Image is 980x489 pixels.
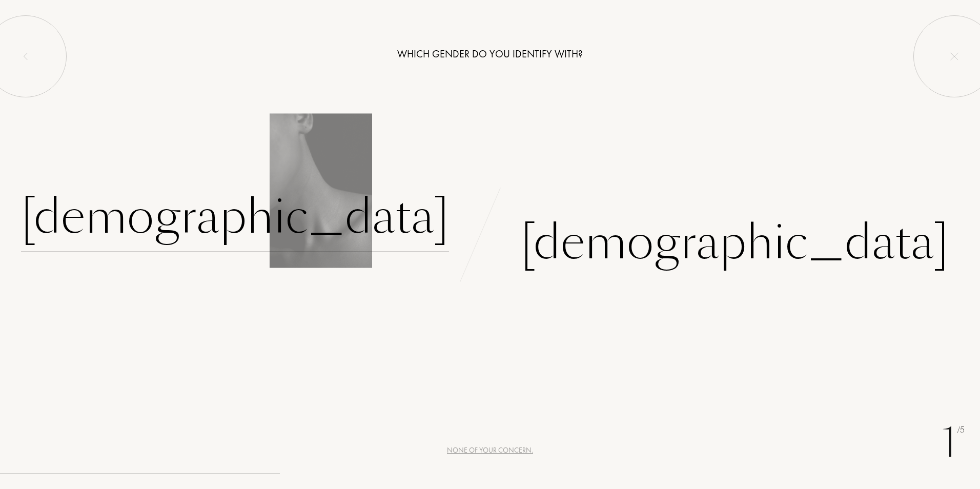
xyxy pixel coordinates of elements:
[22,52,30,60] img: left_onboard.svg
[521,208,949,277] div: [DEMOGRAPHIC_DATA]
[21,182,449,252] div: [DEMOGRAPHIC_DATA]
[950,52,958,60] img: quit_onboard.svg
[957,424,965,436] span: /5
[942,412,965,474] div: 1
[447,445,533,456] div: None of your concern.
